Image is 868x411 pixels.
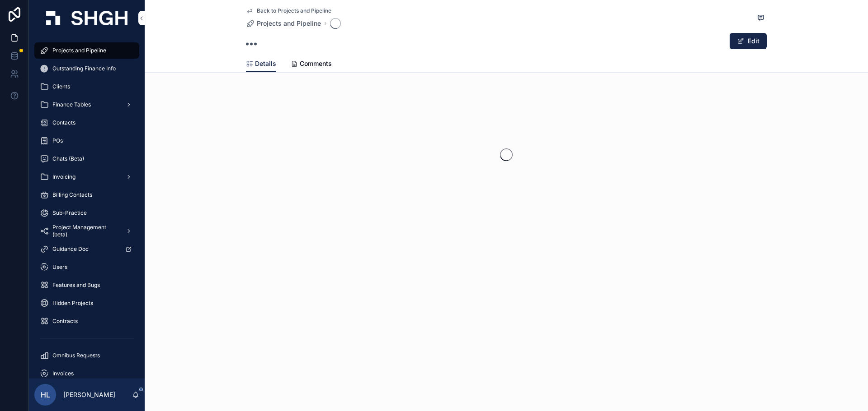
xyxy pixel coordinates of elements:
a: Omnibus Requests [34,347,139,364]
span: Back to Projects and Pipeline [257,7,331,14]
a: Projects and Pipeline [246,19,321,28]
a: Contracts [34,313,139,329]
span: Guidance Doc [52,245,89,253]
a: Chats (Beta) [34,151,139,167]
span: Chats (Beta) [52,155,84,162]
span: HL [41,389,50,400]
span: Omnibus Requests [52,352,100,359]
span: Finance Tables [52,101,91,108]
span: Users [52,263,67,271]
a: Project Management (beta) [34,223,139,239]
span: Billing Contacts [52,191,92,199]
span: Projects and Pipeline [257,19,321,28]
a: Projects and Pipeline [34,42,139,59]
span: Invoices [52,370,74,377]
span: Contracts [52,318,78,325]
a: Outstanding Finance Info [34,60,139,77]
a: Guidance Doc [34,241,139,257]
a: Clients [34,79,139,95]
div: scrollable content [29,36,145,379]
img: App logo [46,11,127,25]
a: POs [34,133,139,149]
span: Outstanding Finance Info [52,65,116,72]
span: Features and Bugs [52,282,100,289]
a: Billing Contacts [34,187,139,203]
a: Comments [291,55,332,74]
span: POs [52,137,63,144]
span: Comments [300,59,332,68]
a: Finance Tables [34,97,139,113]
a: Users [34,259,139,275]
span: Sub-Practice [52,209,87,217]
a: Hidden Projects [34,295,139,311]
span: Hidden Projects [52,300,93,307]
p: [PERSON_NAME] [63,390,115,399]
span: Invoicing [52,173,75,180]
a: Contacts [34,115,139,131]
a: Details [246,55,276,73]
a: Invoicing [34,169,139,185]
span: Project Management (beta) [52,224,118,238]
a: Sub-Practice [34,205,139,221]
a: Back to Projects and Pipeline [246,7,331,14]
span: Projects and Pipeline [52,47,106,54]
a: Invoices [34,365,139,382]
span: Contacts [52,119,75,126]
span: Clients [52,83,70,90]
a: Features and Bugs [34,277,139,293]
button: Edit [730,33,767,49]
span: Details [255,59,276,68]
